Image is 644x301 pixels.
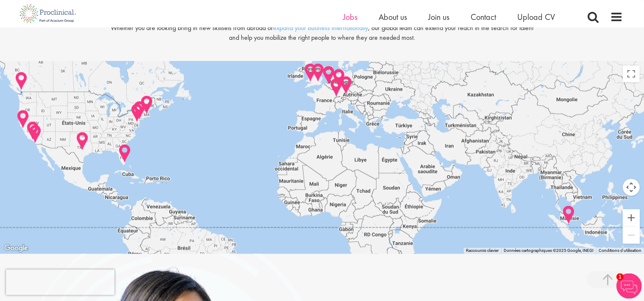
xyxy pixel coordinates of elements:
img: Google [2,243,30,254]
a: About us [379,11,407,22]
span: Données cartographiques ©2025 Google, INEGI [504,249,594,253]
button: Raccourcis clavier [466,248,499,254]
a: Ouvrir cette zone dans Google Maps (dans une nouvelle fenêtre) [2,243,30,254]
a: Contact [471,11,496,22]
a: Jobs [343,11,358,22]
button: Zoom avant [623,210,640,226]
a: Upload CV [518,11,555,22]
iframe: reCAPTCHA [6,270,114,295]
button: Passer en plein écran [623,66,640,83]
span: 1 [616,273,624,281]
a: expand your business internationally [273,24,368,33]
a: Join us [429,11,450,22]
button: Commandes de la caméra de la carte [623,179,640,196]
button: Zoom arrière [623,227,640,244]
a: Conditions d'utilisation [599,249,641,253]
p: Whether you are looking bring in new skillsets from abroad or , our global team can extend your r... [109,24,535,43]
img: Chatbot [616,273,642,299]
